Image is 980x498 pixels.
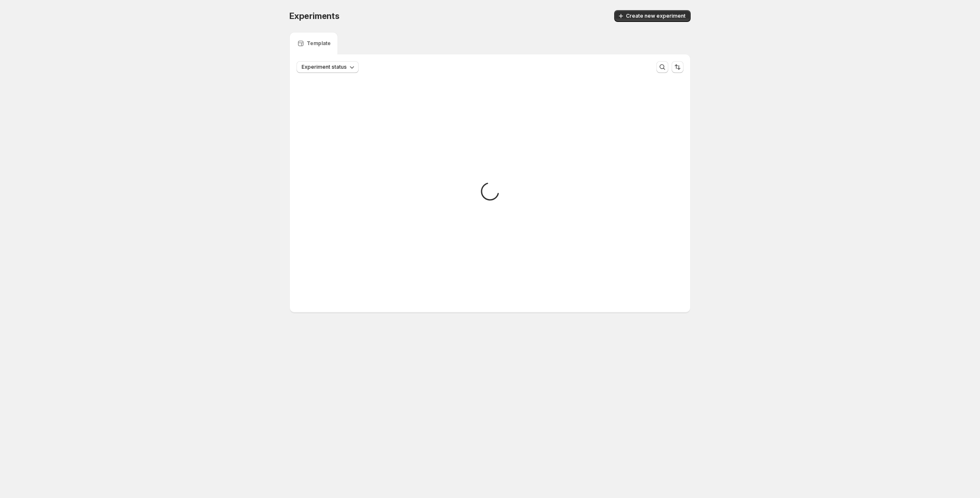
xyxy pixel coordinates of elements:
[672,61,683,73] button: Sort the results
[626,13,686,19] span: Create new experiment
[614,10,691,22] button: Create new experiment
[289,11,340,21] span: Experiments
[297,61,359,73] button: Experiment status
[302,64,347,70] span: Experiment status
[307,40,331,47] p: Template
